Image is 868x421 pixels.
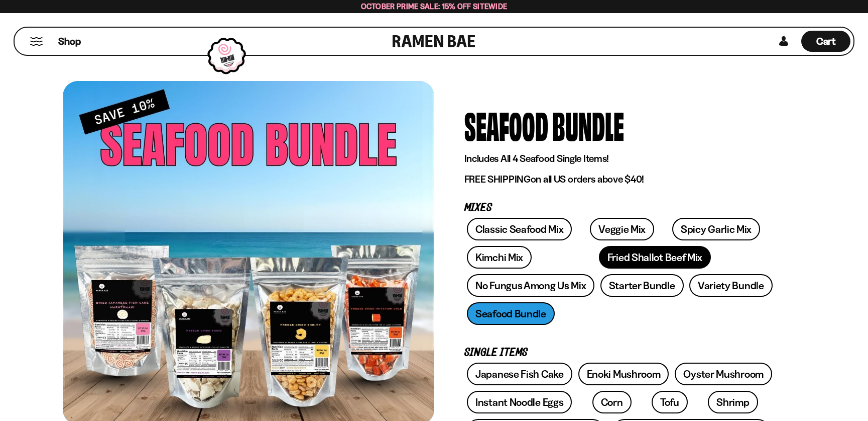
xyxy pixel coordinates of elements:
[467,246,532,269] a: Kimchi Mix
[816,35,836,47] span: Cart
[599,246,711,269] a: Fried Shallot Beef Mix
[467,391,572,413] a: Instant Noodle Eggs
[578,363,669,385] a: Enoki Mushroom
[464,173,776,186] p: on all US orders above $40!
[30,37,43,46] button: Mobile Menu Trigger
[58,31,81,52] a: Shop
[590,218,654,240] a: Veggie Mix
[675,363,772,385] a: Oyster Mushroom
[552,106,624,144] div: Bundle
[467,274,594,297] a: No Fungus Among Us Mix
[464,203,776,213] p: Mixes
[464,348,776,358] p: Single Items
[464,152,776,165] p: Includes All 4 Seafood Single Items!
[672,218,760,240] a: Spicy Garlic Mix
[600,274,684,297] a: Starter Bundle
[464,173,531,185] strong: FREE SHIPPING
[467,218,572,240] a: Classic Seafood Mix
[361,2,508,11] span: October Prime Sale: 15% off Sitewide
[464,106,548,144] div: Seafood
[592,391,632,413] a: Corn
[467,363,572,385] a: Japanese Fish Cake
[801,28,850,55] div: Cart
[708,391,758,413] a: Shrimp
[58,35,81,48] span: Shop
[652,391,688,413] a: Tofu
[689,274,773,297] a: Variety Bundle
